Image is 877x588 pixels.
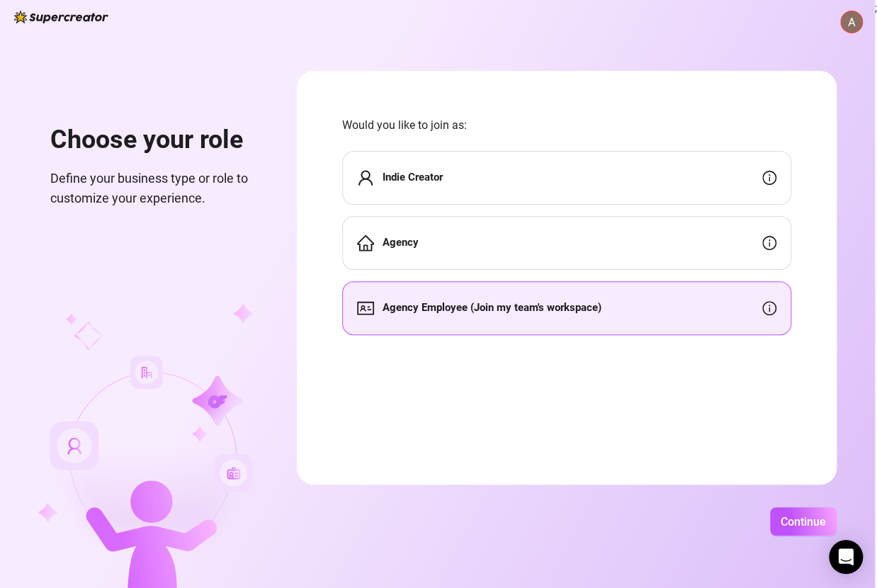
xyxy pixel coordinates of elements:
[50,169,263,209] span: Define your business type or role to customize your experience.
[383,171,443,183] strong: Indie Creator
[762,236,776,250] span: info-circle
[357,234,374,251] span: home
[762,171,776,185] span: info-circle
[841,11,862,33] img: ACg8ocKCpcGiJ7yVzdt2aG-9qaCmMM5Zb_w_D-wt5Sa_7i7sgsQHTQ=s96-c
[770,507,837,536] button: Continue
[50,125,263,156] h1: Choose your role
[829,540,863,574] div: Open Intercom Messenger
[383,301,601,314] strong: Agency Employee (Join my team's workspace)
[357,300,374,317] span: idcard
[383,236,419,249] strong: Agency
[357,169,374,186] span: user
[762,301,776,315] span: info-circle
[342,116,791,134] span: Would you like to join as:
[14,11,108,23] img: logo
[781,515,826,528] span: Continue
